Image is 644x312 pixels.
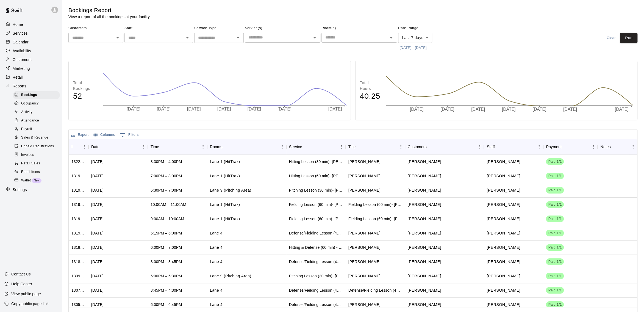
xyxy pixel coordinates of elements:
div: Date [88,139,148,154]
span: Staff [124,24,193,33]
div: 1319343 [71,202,86,207]
div: Grier Baggott [348,173,381,179]
p: Calendar [13,39,29,45]
div: 1319341 [71,216,86,222]
div: Defense/Fielding Lesson (45 min)- Jose Polanco [348,288,402,293]
p: Grady Daub [408,273,441,279]
div: Fielding Lesson (60 min)- Eric Opelski [289,202,343,207]
div: 3:30PM – 4:00PM [151,159,182,164]
div: Occupancy [13,100,60,107]
div: Hitting & Defense (60 min) - Jose Polanco [289,245,343,250]
h5: Bookings Report [68,7,150,14]
tspan: [DATE] [217,107,231,111]
p: Lane 1 (HitTrax) [210,216,240,222]
p: Reports [13,83,26,89]
button: Clear [602,33,620,43]
div: Marketing [4,64,57,73]
div: Talan Webster [348,259,381,264]
div: Mon, Aug 18, 2025 [91,259,104,264]
a: Invoices [13,151,62,159]
div: Time [151,139,159,154]
div: 9:00AM – 10:00AM [151,216,184,222]
button: [DATE] - [DATE] [398,44,428,52]
a: Retail Sales [13,159,62,168]
tspan: [DATE] [328,107,342,111]
div: Services [4,29,57,37]
p: Eric Opelski [487,173,520,179]
a: Occupancy [13,99,62,108]
div: 6:00PM – 6:30PM [151,273,182,279]
div: Retail Sales [13,160,60,167]
span: Service(s) [245,24,320,33]
div: Sales & Revenue [13,134,60,142]
div: 1322251 [71,159,86,164]
tspan: [DATE] [187,107,201,111]
span: Date Range [398,24,446,33]
div: Defense/Fielding Lesson (45 min)- Jose Polanco [289,288,343,293]
p: Lane 1 (HitTrax) [210,173,240,179]
button: Sort [302,143,310,151]
div: Hitting Lesson (30 min)- Eric Opelski [289,159,343,164]
span: Service Type [194,24,244,33]
div: 1319451 [71,187,86,193]
tspan: [DATE] [532,107,546,112]
div: Thu, Aug 14, 2025 [91,302,104,307]
div: Attendance [13,117,60,125]
p: Lane 1 (HitTrax) [210,202,240,208]
a: Retail [4,73,57,81]
div: Title [346,139,405,154]
p: Lane 4 [210,245,223,250]
button: Show filters [119,131,140,139]
button: Open [184,34,191,42]
span: New [32,179,41,182]
div: Staff [487,139,495,154]
span: Customers [68,24,123,33]
div: ID [69,139,88,154]
span: Paid 1/1 [546,202,564,207]
div: 1319309 [71,230,86,236]
p: Jose Polanco [487,245,520,250]
p: Marketing [13,66,30,71]
p: Total Hours [360,80,380,92]
div: Jax Henderson [348,187,381,193]
button: Menu [80,143,88,151]
div: Customers [408,139,427,154]
button: Sort [222,143,230,151]
div: Payment [543,139,598,154]
a: Calendar [4,38,57,46]
div: 1309031 [71,273,86,279]
p: Contact Us [11,271,31,277]
p: Grier Baggott [408,173,441,179]
button: Sort [611,143,618,151]
div: ID [71,139,73,154]
div: 5:15PM – 6:00PM [151,230,182,236]
div: Customers [4,56,57,64]
div: Home [4,20,57,29]
span: Sales & Revenue [21,135,48,140]
a: Availability [4,47,57,55]
div: Notes [598,139,637,154]
p: Jose Polanco [487,302,520,308]
div: Fielding Lesson (60 min)- Eric Opelski [348,202,402,207]
p: Jeremy Hardwick [408,202,441,208]
span: Paid 1/1 [546,173,564,179]
p: Eric Opelski [487,159,520,165]
button: Open [387,34,395,42]
p: Kyle Bunn [487,273,520,279]
div: 3:45PM – 4:30PM [151,288,182,293]
span: Paid 1/1 [546,231,564,236]
p: Copy public page link [11,301,49,307]
div: 6:00PM – 7:00PM [151,245,182,250]
a: WalletNew [13,176,62,185]
a: Activity [13,108,62,117]
div: Fielding Lesson (60 min)- Eric Opelski [348,216,402,222]
div: Staff [484,139,543,154]
div: Mon, Aug 18, 2025 [91,245,104,250]
div: Defense/Fielding Lesson (45 min)- Jose Polanco [289,259,343,264]
div: Grady Daub [348,273,381,279]
div: Mon, Aug 18, 2025 [91,230,104,236]
button: Menu [535,143,543,151]
div: 1319578 [71,173,86,179]
h4: 52 [73,92,98,101]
